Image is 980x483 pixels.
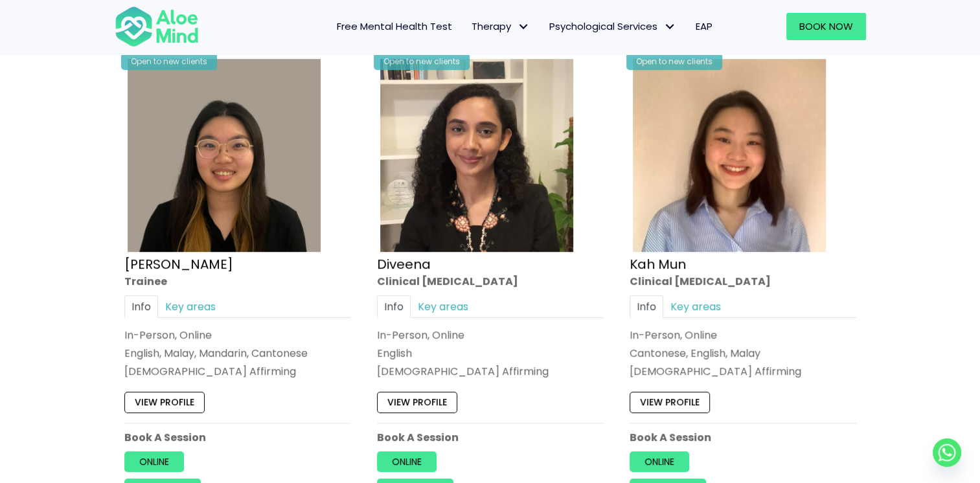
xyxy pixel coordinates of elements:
[377,430,604,445] p: Book A Session
[630,364,856,379] div: [DEMOGRAPHIC_DATA] Affirming
[786,13,866,40] a: Book Now
[633,59,826,252] img: Kah Mun-profile-crop-300×300
[540,13,686,40] a: Psychological ServicesPsychological Services: submenu
[462,13,540,40] a: TherapyTherapy: submenu
[630,273,856,288] div: Clinical [MEDICAL_DATA]
[121,52,217,70] div: Open to new clients
[124,430,351,445] p: Book A Session
[124,364,351,379] div: [DEMOGRAPHIC_DATA] Affirming
[663,295,728,318] a: Key areas
[630,328,856,343] div: In-Person, Online
[686,13,722,40] a: EAP
[514,17,533,36] span: Therapy: submenu
[377,273,604,288] div: Clinical [MEDICAL_DATA]
[696,19,712,33] span: EAP
[630,254,686,273] a: Kah Mun
[377,295,411,318] a: Info
[377,392,457,412] a: View profile
[933,438,961,467] a: Whatsapp
[337,19,452,33] span: Free Mental Health Test
[377,254,431,273] a: Diveena
[377,364,604,379] div: [DEMOGRAPHIC_DATA] Affirming
[115,5,199,48] img: Aloe mind Logo
[630,295,663,318] a: Info
[377,451,437,472] a: Online
[124,392,205,412] a: View profile
[377,346,604,361] p: English
[124,346,351,361] p: English, Malay, Mandarin, Cantonese
[661,17,679,36] span: Psychological Services: submenu
[626,52,722,70] div: Open to new clients
[128,59,321,252] img: Profile – Xin Yi
[124,328,351,343] div: In-Person, Online
[124,295,158,318] a: Info
[327,13,462,40] a: Free Mental Health Test
[374,52,470,70] div: Open to new clients
[472,19,530,33] span: Therapy
[630,392,710,412] a: View profile
[630,451,689,472] a: Online
[216,13,722,40] nav: Menu
[630,430,856,445] p: Book A Session
[124,273,351,288] div: Trainee
[124,451,184,472] a: Online
[799,19,853,33] span: Book Now
[549,19,676,33] span: Psychological Services
[411,295,475,318] a: Key areas
[630,346,856,361] p: Cantonese, English, Malay
[377,328,604,343] div: In-Person, Online
[158,295,223,318] a: Key areas
[380,59,573,252] img: IMG_1660 – Diveena Nair
[124,254,233,273] a: [PERSON_NAME]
